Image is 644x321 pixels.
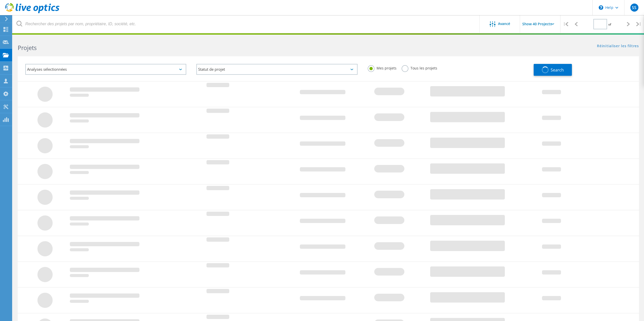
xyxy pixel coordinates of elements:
div: | [634,15,644,33]
div: Statut de projet [196,64,357,75]
div: Analyses sélectionnées [25,64,186,75]
label: Mes projets [368,65,397,70]
button: Search [534,64,572,76]
a: Réinitialiser les filtres [597,44,639,48]
label: Tous les projets [402,65,437,70]
input: Rechercher des projets par nom, propriétaire, ID, société, etc. [13,15,480,33]
svg: \n [599,5,603,10]
div: | [560,15,571,33]
b: Projets [18,44,37,52]
span: Avancé [498,22,510,26]
span: of [608,22,611,27]
span: Search [551,67,564,73]
a: Live Optics Dashboard [5,11,59,14]
span: SS [632,6,636,10]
